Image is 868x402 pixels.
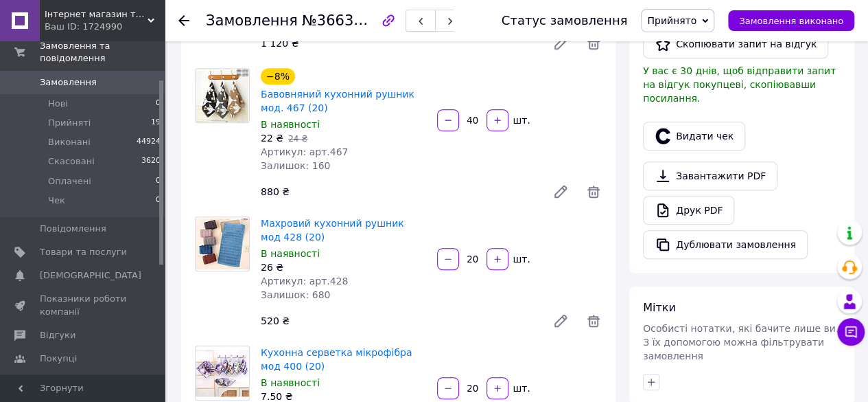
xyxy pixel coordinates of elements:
span: Чек [48,194,65,207]
span: Залишок: 160 [261,160,330,171]
a: Кухонна серветка мікрофібра мод 400 (20) [261,347,412,372]
span: Повідомлення [40,223,106,235]
span: Замовлення виконано [739,16,843,26]
button: Скопіювати запит на відгук [643,30,828,58]
a: Завантажити PDF [643,161,777,190]
div: 880 ₴ [255,182,541,201]
div: 520 ₴ [255,311,541,331]
span: Особисті нотатки, які бачите лише ви. З їх допомогою можна фільтрувати замовлення [643,323,838,361]
div: шт. [510,113,532,127]
span: Скасовані [48,155,95,168]
div: шт. [510,381,532,395]
span: Мітки [643,301,676,314]
span: Видалити [585,183,602,200]
div: 26 ₴ [261,260,426,274]
span: Прийнято [647,15,696,26]
span: Інтернет магазин текстилю [45,8,148,21]
span: Відгуки [40,329,75,342]
div: шт. [510,252,532,266]
span: 22 ₴ [261,133,283,144]
span: В наявності [261,377,320,388]
span: Замовлення [206,12,298,29]
div: −8% [261,68,295,85]
span: Прийняті [48,117,91,129]
span: Нові [48,98,68,110]
div: Повернутися назад [178,14,189,27]
img: Бавовняний кухонний рушник мод. 467 (20) [196,69,248,122]
span: Видалити [585,35,602,52]
span: В наявності [261,119,320,130]
a: Редагувати [547,178,574,205]
button: Чат з покупцем [837,318,865,346]
span: У вас є 30 днів, щоб відправити запит на відгук покупцеві, скопіювавши посилання. [643,65,836,104]
span: Товари та послуги [40,246,127,258]
div: Статус замовлення [502,14,628,27]
button: Замовлення виконано [728,10,854,31]
a: Бавовняний кухонний рушник мод. 467 (20) [261,89,414,113]
span: Виконані [48,136,91,148]
a: Махровий кухонний рушник мод 428 (20) [261,218,404,243]
span: Артикул: арт.428 [261,276,348,287]
img: Махровий кухонний рушник мод 428 (20) [196,219,249,269]
span: Замовлення та повідомлення [40,40,165,65]
span: 24 ₴ [288,134,307,144]
a: Редагувати [547,30,574,57]
div: Ваш ID: 1724990 [45,21,165,33]
a: Друк PDF [643,196,734,225]
span: В наявності [261,248,320,259]
span: Замовлення [40,76,97,89]
button: Видати чек [643,122,745,150]
span: Залишок: 680 [261,289,330,300]
button: Дублювати замовлення [643,230,808,259]
span: Покупці [40,353,77,365]
span: 3620 [141,155,161,168]
span: [DEMOGRAPHIC_DATA] [40,269,141,282]
span: Оплачені [48,175,91,188]
div: 1 120 ₴ [255,34,541,53]
a: Редагувати [547,307,574,335]
span: 19 [151,117,161,129]
span: Показники роботи компанії [40,293,127,317]
span: 44924 [137,136,161,148]
span: Видалити [585,313,602,329]
span: Артикул: арт.467 [261,146,348,157]
span: 0 [156,194,161,207]
img: Кухонна серветка мікрофібра мод 400 (20) [196,350,249,397]
span: №366359279 [302,12,399,29]
span: 0 [156,98,161,110]
span: 0 [156,175,161,188]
